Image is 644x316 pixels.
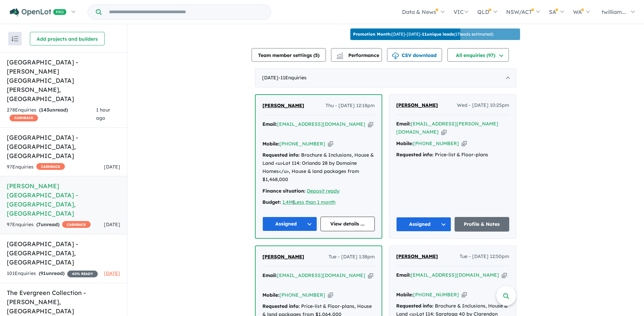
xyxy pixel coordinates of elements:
a: [EMAIL_ADDRESS][DOMAIN_NAME] [411,272,499,278]
strong: ( unread) [39,107,68,113]
span: Thu - [DATE] 12:18pm [326,102,375,110]
span: 143 [41,107,49,113]
span: [DATE] [104,270,120,276]
a: [PHONE_NUMBER] [279,141,325,147]
span: Tue - [DATE] 12:50pm [460,253,509,261]
strong: ( unread) [36,221,59,228]
img: Openlot PRO Logo White [10,8,67,17]
div: 101 Enquir ies [7,270,98,278]
h5: [PERSON_NAME][GEOGRAPHIC_DATA] - [GEOGRAPHIC_DATA] , [GEOGRAPHIC_DATA] [7,181,120,218]
button: Copy [328,292,333,299]
button: Copy [368,272,373,279]
strong: Requested info: [396,152,434,158]
a: 1.4M [282,199,293,205]
span: [DATE] [104,164,120,170]
div: | [262,198,375,206]
strong: Requested info: [262,152,300,158]
span: CASHBACK [10,115,38,121]
span: - 11 Enquir ies [278,75,307,81]
span: 5 [315,52,318,58]
button: Copy [462,291,467,298]
a: [PHONE_NUMBER] [413,140,459,146]
b: Promotion Month: [353,32,391,37]
h5: [GEOGRAPHIC_DATA] - [GEOGRAPHIC_DATA] , [GEOGRAPHIC_DATA] [7,239,120,267]
span: [DATE] [104,221,120,228]
strong: Requested info: [262,303,300,309]
a: Profile & Notes [455,217,510,232]
a: View details ... [320,217,375,231]
button: Team member settings (5) [252,48,326,62]
span: 40 % READY [67,271,98,277]
strong: Requested info: [396,303,434,309]
a: [PERSON_NAME] [396,101,438,110]
img: download icon [392,53,399,59]
strong: ( unread) [39,270,65,276]
span: 1 hour ago [96,107,110,121]
strong: Mobile: [262,141,279,147]
a: [PERSON_NAME] [262,253,304,261]
button: Performance [331,48,382,62]
strong: Mobile: [262,292,279,298]
strong: Finance situation: [262,188,306,194]
a: [EMAIL_ADDRESS][DOMAIN_NAME] [277,272,365,278]
span: twilliam... [602,8,626,15]
img: sort.svg [12,36,18,41]
div: Price-list & Floor-plans [396,151,509,159]
span: Tue - [DATE] 1:38pm [329,253,375,261]
button: Add projects and builders [30,32,105,45]
img: line-chart.svg [337,53,343,56]
button: Copy [502,272,507,279]
strong: Mobile: [396,140,413,146]
span: Performance [337,52,379,58]
a: [PHONE_NUMBER] [279,292,325,298]
span: [PERSON_NAME] [262,254,304,260]
input: Try estate name, suburb, builder or developer [103,5,270,19]
a: [PHONE_NUMBER] [413,292,459,298]
span: CASHBACK [62,221,91,228]
button: Assigned [262,217,317,231]
b: 11 unique leads [422,32,454,37]
strong: Mobile: [396,292,413,298]
div: 97 Enquir ies [7,163,65,171]
div: [DATE] [255,68,516,87]
button: Copy [462,140,467,147]
span: 7 [38,221,41,228]
strong: Email: [262,121,277,127]
span: [PERSON_NAME] [396,253,438,259]
div: 97 Enquir ies [7,221,91,229]
img: bar-chart.svg [336,55,343,59]
a: [PERSON_NAME] [262,102,304,110]
h5: [GEOGRAPHIC_DATA] - [PERSON_NAME][GEOGRAPHIC_DATA][PERSON_NAME] , [GEOGRAPHIC_DATA] [7,58,120,103]
a: Less than 1 month [294,199,335,205]
strong: Email: [262,272,277,278]
strong: Email: [396,121,411,127]
div: Brochure & Inclusions, House & Land <u>Lot 114: Orlando 28 by Domaine Homes</u>, House & land pac... [262,151,375,183]
button: Copy [441,129,446,136]
a: [PERSON_NAME] [396,253,438,261]
span: [PERSON_NAME] [262,102,304,108]
a: [EMAIL_ADDRESS][PERSON_NAME][DOMAIN_NAME] [396,121,498,135]
span: Wed - [DATE] 10:25pm [457,101,509,110]
h5: [GEOGRAPHIC_DATA] - [GEOGRAPHIC_DATA] , [GEOGRAPHIC_DATA] [7,133,120,160]
button: CSV download [387,48,442,62]
strong: Budget: [262,199,281,205]
p: [DATE] - [DATE] - ( 17 leads estimated) [353,31,493,37]
span: 91 [40,270,46,276]
a: [EMAIL_ADDRESS][DOMAIN_NAME] [277,121,365,127]
button: Copy [328,140,333,147]
strong: Email: [396,272,411,278]
a: Deposit ready [307,188,339,194]
button: Copy [368,121,373,128]
span: [PERSON_NAME] [396,102,438,108]
div: 278 Enquir ies [7,106,96,122]
h5: The Evergreen Collection - [PERSON_NAME] , [GEOGRAPHIC_DATA] [7,288,120,316]
button: All enquiries (97) [447,48,509,62]
button: Assigned [396,217,451,232]
span: CASHBACK [36,163,65,170]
